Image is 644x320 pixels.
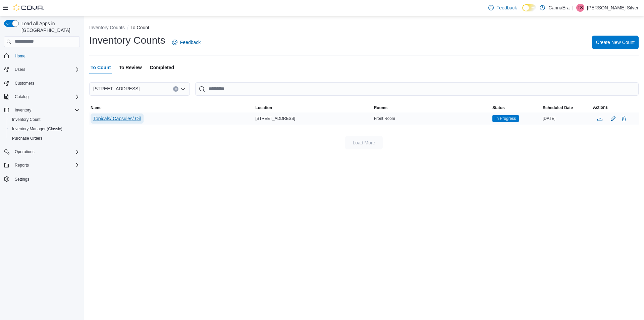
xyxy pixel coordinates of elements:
span: Operations [12,148,80,156]
p: | [572,4,574,12]
button: Load More [345,136,383,149]
span: Name [91,105,102,110]
span: Location [255,105,272,110]
span: In Progress [492,115,519,122]
button: Status [491,104,541,112]
button: Operations [12,148,37,156]
div: Tammi Silver [576,4,584,12]
button: Scheduled Date [541,104,592,112]
button: Home [1,51,83,61]
button: Inventory Counts [89,25,125,30]
button: Reports [12,161,32,169]
button: Catalog [1,92,83,101]
span: Feedback [180,39,201,46]
nav: Complex example [4,48,80,201]
span: Status [492,105,505,110]
span: Purchase Orders [12,136,43,141]
span: Inventory [12,106,80,114]
button: Catalog [12,93,31,101]
button: Delete [620,115,628,123]
span: Inventory Manager (Classic) [9,125,80,133]
input: Dark Mode [522,4,536,11]
span: [STREET_ADDRESS] [255,116,295,121]
span: Reports [15,163,29,168]
span: Operations [15,149,35,154]
button: Reports [1,161,83,170]
h1: Inventory Counts [89,34,165,47]
span: Inventory Count [9,116,80,124]
input: This is a search bar. After typing your query, hit enter to filter the results lower in the page. [195,82,639,96]
button: Inventory Manager (Classic) [7,124,83,134]
span: Inventory Manager (Classic) [12,126,62,132]
span: Topicals/ Capsules/ Oil [93,115,141,122]
a: Inventory Count [9,116,43,124]
span: Scheduled Date [543,105,573,110]
a: Feedback [169,36,203,49]
span: Completed [150,61,174,74]
button: Clear input [173,86,178,92]
p: [PERSON_NAME] Silver [587,4,639,12]
a: Customers [12,79,37,87]
p: CannaEra [548,4,570,12]
button: Customers [1,78,83,88]
span: Inventory [15,107,31,113]
div: Front Room [373,115,491,123]
button: Open list of options [180,86,186,92]
nav: An example of EuiBreadcrumbs [89,24,639,32]
button: Inventory [12,106,34,114]
span: Load More [353,139,375,146]
span: Create New Count [596,39,635,46]
button: Create New Count [592,36,639,49]
span: [STREET_ADDRESS] [93,85,140,93]
span: To Count [91,61,111,74]
button: Topicals/ Capsules/ Oil [91,113,144,124]
span: Rooms [374,105,388,110]
span: Catalog [15,94,29,99]
a: Feedback [486,1,520,14]
span: To Review [119,61,142,74]
button: Purchase Orders [7,134,83,143]
span: Load All Apps in [GEOGRAPHIC_DATA] [19,20,80,34]
span: Users [12,65,80,74]
span: Settings [15,177,29,182]
a: Settings [12,175,32,183]
a: Home [12,52,28,60]
span: Reports [12,161,80,169]
button: Name [89,104,254,112]
button: Users [12,65,28,74]
span: Customers [15,81,34,86]
div: [DATE] [541,115,592,123]
button: Rooms [373,104,491,112]
img: Cova [13,4,44,11]
span: TS [578,4,583,12]
span: Home [15,53,25,59]
button: Edit count details [609,113,617,124]
span: Catalog [12,93,80,101]
button: Inventory Count [7,115,83,124]
button: To Count [130,25,149,30]
span: Actions [593,105,608,110]
span: Feedback [496,4,517,11]
span: Users [15,67,25,72]
span: Customers [12,79,80,87]
button: Location [254,104,372,112]
span: Inventory Count [12,117,41,122]
button: Users [1,65,83,74]
span: In Progress [495,116,516,122]
span: Purchase Orders [9,134,80,142]
button: Settings [1,174,83,184]
button: Inventory [1,105,83,115]
span: Settings [12,175,80,183]
span: Home [12,52,80,60]
a: Purchase Orders [9,134,45,142]
a: Inventory Manager (Classic) [9,125,65,133]
button: Operations [1,147,83,156]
